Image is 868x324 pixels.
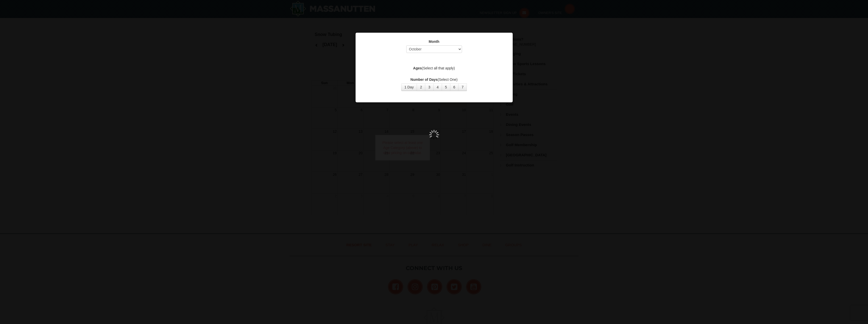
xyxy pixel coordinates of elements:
strong: Month [429,40,439,44]
button: 7 [458,83,467,91]
label: (Select all that apply) [362,66,506,71]
button: 5 [442,83,450,91]
img: wait gif [429,130,439,140]
strong: Ages [413,66,422,70]
button: 4 [433,83,442,91]
button: 3 [425,83,434,91]
strong: Number of Days [411,78,438,82]
button: 2 [417,83,425,91]
button: 1 Day [401,83,417,91]
div: Please select at least one Age Category (above) to view pricing on calendar. [375,135,430,160]
label: (Select One) [362,77,506,82]
button: 6 [450,83,459,91]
